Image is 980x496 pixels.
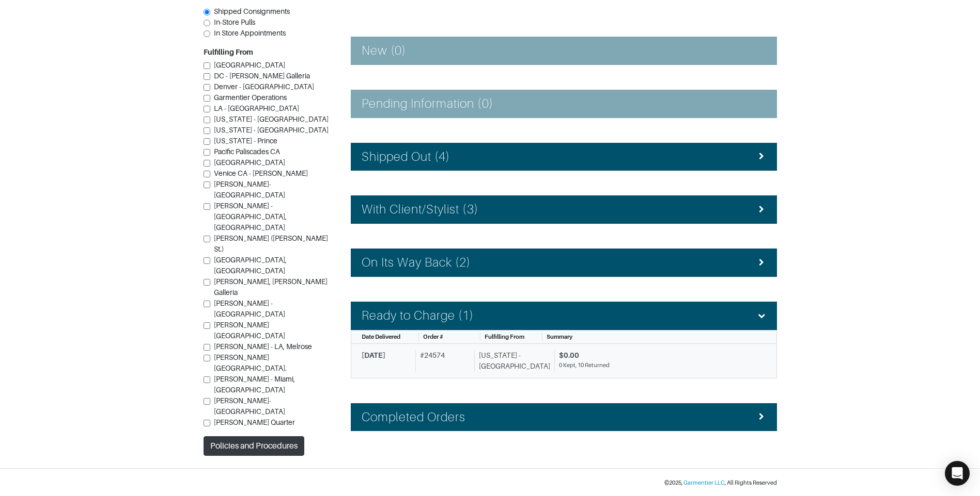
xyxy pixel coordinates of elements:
input: [PERSON_NAME][GEOGRAPHIC_DATA]. [204,355,210,361]
h4: Ready to Charge (1) [362,308,474,323]
input: [US_STATE] - [GEOGRAPHIC_DATA] [204,127,210,134]
span: DC - [PERSON_NAME] Galleria [214,72,310,80]
input: [PERSON_NAME]- [GEOGRAPHIC_DATA] [204,398,210,405]
h4: On Its Way Back (2) [362,255,471,270]
span: [GEOGRAPHIC_DATA], [GEOGRAPHIC_DATA] [214,256,287,275]
input: [PERSON_NAME], [PERSON_NAME] Galleria [204,279,210,286]
input: [GEOGRAPHIC_DATA], [GEOGRAPHIC_DATA] [204,257,210,264]
span: [PERSON_NAME] - Miami, [GEOGRAPHIC_DATA] [214,375,295,394]
div: Open Intercom Messenger [945,461,970,486]
h4: Shipped Out (4) [362,150,450,164]
input: [PERSON_NAME][GEOGRAPHIC_DATA] [204,322,210,329]
input: Shipped Consignments [204,9,210,15]
span: Garmentier Operations [214,93,287,102]
span: [US_STATE] - [GEOGRAPHIC_DATA] [214,126,329,134]
input: In Store Appointments [204,30,210,37]
span: [PERSON_NAME] - [GEOGRAPHIC_DATA] [214,299,285,318]
span: In Store Appointments [214,29,286,37]
span: Venice CA - [PERSON_NAME] [214,169,308,177]
span: LA - [GEOGRAPHIC_DATA] [214,104,299,112]
input: [PERSON_NAME] - LA, Melrose [204,344,210,351]
a: Garmentier LLC [683,480,725,486]
input: [US_STATE] - Prince [204,138,210,145]
input: [GEOGRAPHIC_DATA] [204,160,210,167]
button: Policies and Procedures [204,436,304,456]
input: Pacific Paliscades CA [204,149,210,156]
span: [US_STATE] - [GEOGRAPHIC_DATA] [214,115,329,123]
input: [PERSON_NAME] Quarter [204,420,210,426]
h4: With Client/Stylist (3) [362,202,478,217]
span: [PERSON_NAME]-[GEOGRAPHIC_DATA] [214,180,285,199]
input: [GEOGRAPHIC_DATA] [204,62,210,69]
span: Summary [547,334,572,340]
input: [PERSON_NAME] ([PERSON_NAME] St.) [204,236,210,242]
span: [US_STATE] - Prince [214,137,277,145]
span: [PERSON_NAME]- [GEOGRAPHIC_DATA] [214,396,285,416]
input: LA - [GEOGRAPHIC_DATA] [204,106,210,112]
span: [PERSON_NAME][GEOGRAPHIC_DATA] [214,321,285,340]
span: [GEOGRAPHIC_DATA] [214,158,285,167]
input: Garmentier Operations [204,95,210,102]
h4: Pending Information (0) [362,96,493,111]
span: Fulfilling From [485,334,524,340]
input: [PERSON_NAME] - [GEOGRAPHIC_DATA], [GEOGRAPHIC_DATA] [204,203,210,210]
span: Pacific Paliscades CA [214,147,280,156]
input: Denver - [GEOGRAPHIC_DATA] [204,84,210,91]
div: 0 Kept, 10 Returned [559,361,758,370]
span: Shipped Consignments [214,7,290,15]
label: Fulfilling From [204,47,253,58]
span: [GEOGRAPHIC_DATA] [214,61,285,69]
input: Venice CA - [PERSON_NAME] [204,171,210,177]
input: In-Store Pulls [204,20,210,26]
small: © 2025 , , All Rights Reserved [664,480,777,486]
span: [PERSON_NAME][GEOGRAPHIC_DATA]. [214,353,287,372]
h4: Completed Orders [362,410,466,425]
input: [US_STATE] - [GEOGRAPHIC_DATA] [204,117,210,123]
span: [PERSON_NAME], [PERSON_NAME] Galleria [214,277,328,296]
span: [PERSON_NAME] Quarter [214,418,295,426]
input: [PERSON_NAME]-[GEOGRAPHIC_DATA] [204,181,210,188]
span: In-Store Pulls [214,18,255,26]
span: [PERSON_NAME] ([PERSON_NAME] St.) [214,234,328,253]
span: Date Delivered [362,334,400,340]
input: [PERSON_NAME] - Miami, [GEOGRAPHIC_DATA] [204,376,210,383]
div: [US_STATE] - [GEOGRAPHIC_DATA] [474,350,550,372]
input: [PERSON_NAME] - [GEOGRAPHIC_DATA] [204,301,210,307]
span: Denver - [GEOGRAPHIC_DATA] [214,82,314,91]
span: [PERSON_NAME] - [GEOGRAPHIC_DATA], [GEOGRAPHIC_DATA] [214,202,287,232]
span: Order # [423,334,443,340]
div: $0.00 [559,350,758,361]
span: [PERSON_NAME] - LA, Melrose [214,342,312,351]
h4: New (0) [362,43,406,58]
span: [DATE] [362,351,385,359]
div: # 24574 [415,350,470,372]
input: DC - [PERSON_NAME] Galleria [204,73,210,80]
